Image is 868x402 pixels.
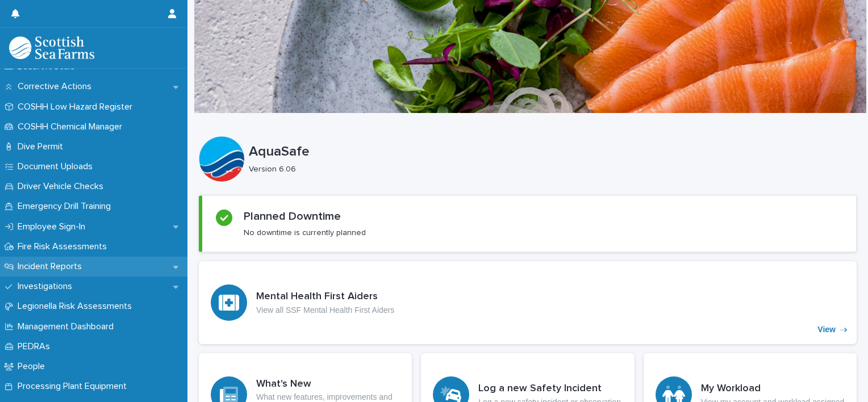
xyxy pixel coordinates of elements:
[817,325,836,334] p: View
[256,378,400,391] h3: What's New
[13,221,94,232] p: Employee Sign-In
[13,321,123,332] p: Management Dashboard
[13,301,141,312] p: Legionella Risk Assessments
[13,341,59,352] p: PEDRAs
[256,291,394,303] h3: Mental Health First Aiders
[13,201,120,212] p: Emergency Drill Training
[13,102,141,112] p: COSHH Low Hazard Register
[13,181,112,192] p: Driver Vehicle Checks
[13,241,116,252] p: Fire Risk Assessments
[13,381,136,392] p: Processing Plant Equipment
[13,261,91,272] p: Incident Reports
[13,81,101,92] p: Corrective Actions
[13,141,72,152] p: Dive Permit
[199,261,857,344] a: View
[13,361,54,372] p: People
[701,383,845,395] h3: My Workload
[13,161,102,172] p: Document Uploads
[13,122,131,132] p: COSHH Chemical Manager
[249,165,848,174] p: Version 6.06
[244,228,366,238] p: No downtime is currently planned
[249,144,852,160] p: AquaSafe
[244,210,341,223] h2: Planned Downtime
[478,383,621,395] h3: Log a new Safety Incident
[9,36,94,59] img: bPIBxiqnSb2ggTQWdOVV
[256,305,394,315] p: View all SSF Mental Health First Aiders
[13,281,81,292] p: Investigations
